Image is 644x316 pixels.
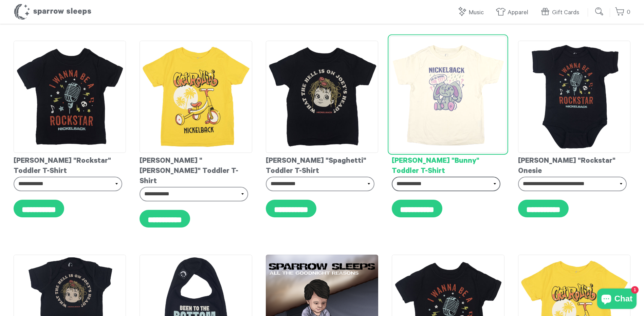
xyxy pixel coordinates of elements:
a: Gift Cards [540,5,583,20]
div: [PERSON_NAME] "Rockstar" Onesie [518,153,630,177]
img: Nickelback-GetRollinToddlerT-shirt_grande.jpg [140,41,252,153]
inbox-online-store-chat: Shopify online store chat [595,289,639,311]
input: Submit [593,5,606,18]
div: [PERSON_NAME] "Bunny" Toddler T-Shirt [392,153,504,177]
a: 0 [615,5,630,20]
h1: Sparrow Sleeps [14,3,92,20]
img: Nickelback-Rockstaronesie_grande.jpg [518,41,630,153]
a: Apparel [496,5,532,20]
img: Nickelback-JoeysHeadToddlerT-shirt_grande.jpg [266,41,378,153]
div: [PERSON_NAME] "[PERSON_NAME]" Toddler T-Shirt [140,153,252,187]
a: Music [457,5,487,20]
img: Nickelback-ArewehavingfunyetToddlerT-shirt_grande.jpg [390,36,507,153]
div: [PERSON_NAME] "Spaghetti" Toddler T-Shirt [266,153,378,177]
img: Nickelback-RockstarToddlerT-shirt_grande.jpg [14,41,126,153]
div: [PERSON_NAME] "Rockstar" Toddler T-Shirt [14,153,126,177]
